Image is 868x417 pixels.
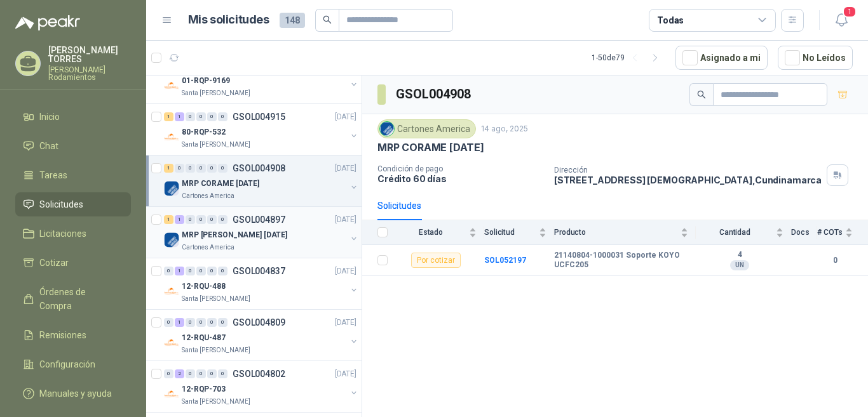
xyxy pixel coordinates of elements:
[164,78,179,93] img: Company Logo
[791,220,817,245] th: Docs
[218,318,227,327] div: 0
[207,112,217,121] div: 0
[696,220,791,245] th: Cantidad
[39,110,60,124] span: Inicio
[182,229,287,241] p: MRP [PERSON_NAME] [DATE]
[39,328,86,342] span: Remisiones
[39,285,119,313] span: Órdenes de Compra
[657,13,684,27] div: Todas
[164,109,359,150] a: 1 1 0 0 0 0 GSOL004915[DATE] Company Logo80-RQP-532Santa [PERSON_NAME]
[182,345,250,355] p: Santa [PERSON_NAME]
[15,15,80,30] img: Logo peakr
[15,163,131,187] a: Tareas
[218,267,227,275] div: 0
[207,215,217,224] div: 0
[554,220,696,245] th: Producto
[15,323,131,347] a: Remisiones
[182,75,230,87] p: 01-RQP-9169
[164,181,179,196] img: Company Logo
[207,267,217,275] div: 0
[233,318,285,327] p: GSOL004809
[730,260,749,270] div: UN
[233,112,285,121] p: GSOL004915
[164,366,359,407] a: 0 2 0 0 0 0 GSOL004802[DATE] Company Logo12-RQP-703Santa [PERSON_NAME]
[164,164,173,173] div: 1
[554,228,678,237] span: Producto
[164,284,179,299] img: Company Logo
[196,318,206,327] div: 0
[182,126,226,138] p: 80-RQP-532
[697,90,706,99] span: search
[675,46,768,70] button: Asignado a mi
[817,228,843,237] span: # COTs
[186,164,195,173] div: 0
[182,294,250,304] p: Santa [PERSON_NAME]
[164,267,173,275] div: 0
[207,369,217,378] div: 0
[164,369,173,378] div: 0
[39,197,83,211] span: Solicitudes
[335,111,356,123] p: [DATE]
[778,46,853,70] button: No Leídos
[554,175,822,185] p: [STREET_ADDRESS] [DEMOGRAPHIC_DATA] , Cundinamarca
[175,318,184,327] div: 1
[207,164,217,173] div: 0
[39,227,86,241] span: Licitaciones
[182,191,234,201] p: Cartones America
[15,381,131,406] a: Manuales y ayuda
[186,267,195,275] div: 0
[39,387,112,400] span: Manuales y ayuda
[164,387,179,402] img: Company Logo
[182,140,250,150] p: Santa [PERSON_NAME]
[164,161,359,201] a: 1 0 0 0 0 0 GSOL004908[DATE] Company LogoMRP CORAME [DATE]Cartones America
[186,318,195,327] div: 0
[233,215,285,224] p: GSOL004897
[395,228,466,237] span: Estado
[377,119,476,138] div: Cartones America
[218,215,227,224] div: 0
[484,256,526,265] a: SOL052197
[411,253,461,268] div: Por cotizar
[39,139,58,153] span: Chat
[39,256,69,270] span: Cotizar
[164,335,179,350] img: Company Logo
[377,141,484,154] p: MRP CORAME [DATE]
[335,162,356,175] p: [DATE]
[175,267,184,275] div: 1
[15,192,131,216] a: Solicitudes
[182,397,250,407] p: Santa [PERSON_NAME]
[15,222,131,246] a: Licitaciones
[182,332,226,344] p: 12-RQU-487
[182,88,250,98] p: Santa [PERSON_NAME]
[188,11,269,29] h1: Mis solicitudes
[335,214,356,226] p: [DATE]
[175,164,184,173] div: 0
[164,215,173,224] div: 1
[196,215,206,224] div: 0
[186,369,195,378] div: 0
[175,369,184,378] div: 2
[15,352,131,376] a: Configuración
[335,368,356,380] p: [DATE]
[554,251,688,270] b: 21140804-1000031 Soporte KOYO UCFC205
[164,263,359,304] a: 0 1 0 0 0 0 GSOL004837[DATE] Company Logo12-RQU-488Santa [PERSON_NAME]
[696,228,773,237] span: Cantidad
[377,164,544,173] p: Condición de pago
[377,173,544,184] p: Crédito 60 días
[207,318,217,327] div: 0
[484,228,536,237] span: Solicitud
[481,123,528,135] p: 14 ago, 2025
[182,178,259,190] p: MRP CORAME [DATE]
[843,6,857,18] span: 1
[233,267,285,275] p: GSOL004837
[830,9,853,32] button: 1
[39,357,95,371] span: Configuración
[186,112,195,121] div: 0
[323,15,332,24] span: search
[817,220,868,245] th: # COTs
[233,164,285,173] p: GSOL004908
[696,250,783,260] b: 4
[380,122,394,136] img: Company Logo
[39,168,67,182] span: Tareas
